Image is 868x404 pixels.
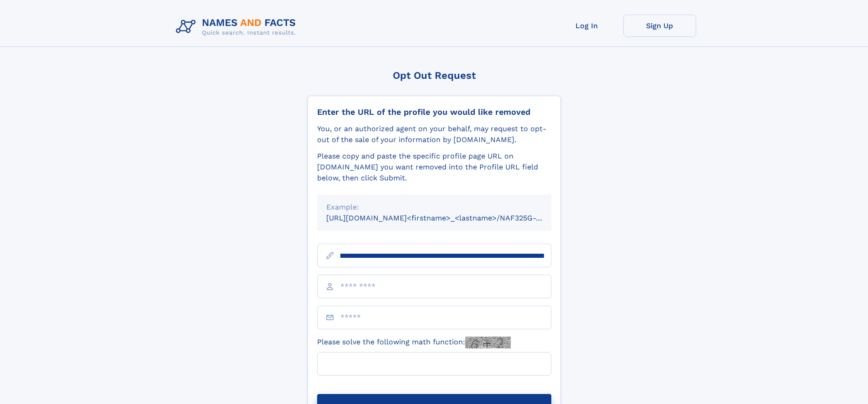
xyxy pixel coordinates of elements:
[172,15,303,39] img: Logo Names and Facts
[317,123,551,145] div: You, or an authorized agent on your behalf, may request to opt-out of the sale of your informatio...
[326,214,569,222] small: [URL][DOMAIN_NAME]<firstname>_<lastname>/NAF325G-xxxxxxxx
[308,70,561,81] div: Opt Out Request
[326,202,542,213] div: Example:
[317,337,511,348] label: Please solve the following math function:
[623,15,696,37] a: Sign Up
[550,15,623,37] a: Log In
[317,107,551,117] div: Enter the URL of the profile you would like removed
[317,151,551,184] div: Please copy and paste the specific profile page URL on [DOMAIN_NAME] you want removed into the Pr...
